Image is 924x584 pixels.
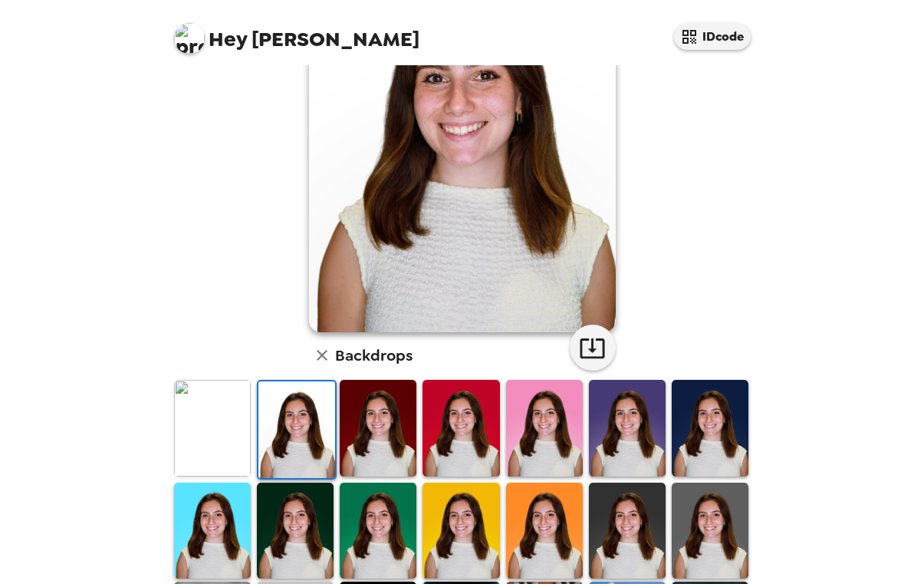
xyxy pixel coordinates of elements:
img: profile pic [174,23,205,54]
img: Original [174,380,251,476]
span: Hey [209,25,247,53]
h6: Backdrops [335,343,413,368]
button: IDcode [674,23,751,50]
span: [PERSON_NAME] [174,15,419,50]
